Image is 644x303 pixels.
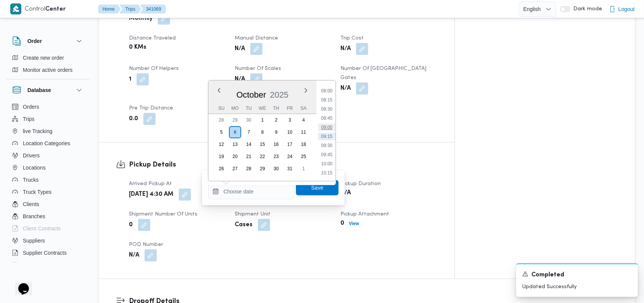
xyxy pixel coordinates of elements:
span: Trips [23,114,35,124]
p: Updated Successfully [522,283,632,291]
li: 08:30 [318,105,336,113]
div: day-11 [297,126,310,138]
li: 09:00 [318,124,336,131]
div: day-6 [229,126,241,138]
li: 09:45 [318,151,336,159]
li: 10:15 [318,169,336,177]
div: day-30 [243,114,255,126]
button: Supplier Contracts [9,247,87,259]
span: Shipment Unit [235,212,270,217]
div: day-9 [270,126,282,138]
div: day-8 [256,126,269,138]
b: N/A [340,189,351,198]
span: Suppliers [23,236,45,245]
button: Order [12,36,84,46]
b: View [349,221,359,226]
span: Devices [23,260,42,270]
button: 341069 [140,5,166,14]
div: day-2 [270,114,282,126]
b: N/A [235,75,245,84]
span: Save [311,183,323,192]
span: Supplier Contracts [23,248,67,257]
span: Number of Helpers [129,66,179,71]
button: Devices [9,259,87,271]
b: [DATE] 4:30 AM [129,190,173,199]
b: 0 KMs [129,43,146,52]
div: day-29 [229,114,241,126]
button: Save [296,180,339,195]
span: 2025 [270,90,289,100]
span: Logout [619,5,635,14]
div: day-27 [229,163,241,175]
div: We [256,103,269,114]
b: N/A [340,84,351,93]
div: month-2025-10 [215,114,310,175]
span: Dark mode [571,6,603,12]
div: day-13 [229,138,241,151]
div: Tu [243,103,255,114]
span: Completed [531,271,564,280]
b: 0 [129,221,133,230]
div: Th [270,103,282,114]
iframe: chat widget [8,273,32,295]
button: Trucks [9,174,87,186]
li: 10:00 [318,160,336,168]
button: Clients [9,198,87,210]
button: Truck Types [9,186,87,198]
div: day-7 [243,126,255,138]
span: Truck Types [23,187,51,197]
span: Monitor active orders [23,65,73,75]
button: Create new order [9,52,87,64]
li: 08:45 [318,114,336,122]
div: Button. Open the month selector. October is currently selected. [236,90,267,100]
li: 08:15 [318,96,336,104]
button: Drivers [9,149,87,162]
div: Su [215,103,227,114]
div: day-30 [270,163,282,175]
div: day-12 [215,138,227,151]
span: Trip Cost [340,36,364,41]
div: day-29 [256,163,269,175]
div: day-16 [270,138,282,151]
b: 0.0 [129,114,138,124]
span: Number of Scales [235,66,281,71]
div: day-19 [215,151,227,163]
h3: Order [27,36,42,46]
input: Press the down key to enter a popover containing a calendar. Press the escape key to close the po... [208,184,294,199]
div: day-21 [243,151,255,163]
button: Home [98,5,121,14]
button: Monitor active orders [9,64,87,76]
div: day-1 [256,114,269,126]
div: day-23 [270,151,282,163]
span: live Tracking [23,127,52,136]
div: Database [6,101,90,265]
span: Locations [23,163,46,172]
div: Fr [284,103,296,114]
div: day-24 [284,151,296,163]
span: Manual Distance [235,36,278,41]
span: Number of [GEOGRAPHIC_DATA] Gates [340,66,426,80]
span: Pre Trip Distance [129,106,173,111]
button: live Tracking [9,125,87,137]
div: Mo [229,103,241,114]
div: Notification [522,270,632,280]
div: Order [6,52,90,79]
span: Pickup Duration [340,181,381,186]
span: Drivers [23,151,40,160]
span: POD Number [129,242,163,247]
div: day-26 [215,163,227,175]
img: X8yXhbKr1z7QwAAAABJRU5ErkJggg== [10,3,21,14]
b: 0 [340,219,344,228]
li: 08:00 [318,87,336,95]
button: Previous Month [216,87,222,94]
span: Create new order [23,53,64,62]
button: Location Categories [9,137,87,149]
div: day-22 [256,151,269,163]
span: Clients [23,200,39,209]
button: Locations [9,162,87,174]
div: Button. Open the year selector. 2025 is currently selected. [270,90,289,100]
li: 09:30 [318,142,336,149]
div: day-20 [229,151,241,163]
span: Distance Traveled [129,36,176,41]
div: day-28 [243,163,255,175]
